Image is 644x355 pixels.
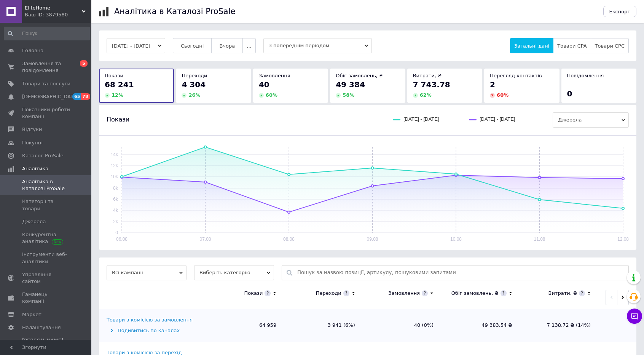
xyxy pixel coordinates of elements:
[367,237,378,242] text: 09.08
[283,237,295,242] text: 08.08
[219,43,235,49] span: Вчора
[105,80,134,89] span: 68 241
[173,38,212,53] button: Сьогодні
[22,106,70,120] span: Показники роботи компанії
[22,231,70,245] span: Конкурентна аналітика
[113,219,118,224] text: 2k
[451,290,499,297] div: Обіг замовлень, ₴
[413,80,450,89] span: 7 743.78
[114,7,235,16] h1: Аналітика в Каталозі ProSale
[247,43,251,49] span: ...
[113,208,118,213] text: 4k
[22,93,78,100] span: [DEMOGRAPHIC_DATA]
[450,237,462,242] text: 10.08
[557,43,587,49] span: Товари CPA
[595,43,625,49] span: Товари CPC
[520,309,598,342] td: 7 138.72 ₴ (14%)
[316,290,341,297] div: Переходи
[591,38,629,53] button: Товари CPC
[107,317,193,323] div: Товари з комісією за замовлення
[514,43,549,49] span: Загальні дані
[343,92,354,98] span: 58 %
[22,80,70,87] span: Товари та послуги
[553,112,629,128] span: Джерела
[199,237,211,242] text: 07.08
[181,43,204,49] span: Сьогодні
[363,309,441,342] td: 40 (0%)
[22,47,43,54] span: Головна
[388,290,420,297] div: Замовлення
[497,92,509,98] span: 60 %
[567,89,572,98] span: 0
[211,38,243,53] button: Вчора
[284,309,362,342] td: 3 941 (6%)
[115,230,118,235] text: 0
[72,93,81,100] span: 65
[80,60,88,67] span: 5
[22,165,48,172] span: Аналітика
[22,152,63,159] span: Каталог ProSale
[22,60,70,74] span: Замовлення та повідомлення
[25,11,91,18] div: Ваш ID: 3879580
[111,174,118,179] text: 10k
[336,80,365,89] span: 49 384
[22,178,70,192] span: Аналітика в Каталозі ProSale
[510,38,553,53] button: Загальні дані
[188,92,200,98] span: 26 %
[441,309,520,342] td: 49 383.54 ₴
[413,73,442,78] span: Витрати, ₴
[22,251,70,265] span: Інструменти веб-аналітики
[567,73,604,78] span: Повідомлення
[206,309,284,342] td: 64 959
[263,38,372,53] span: З попереднім періодом
[22,198,70,212] span: Категорії та товари
[22,291,70,305] span: Гаманець компанії
[22,311,41,318] span: Маркет
[113,197,118,202] text: 6k
[242,38,255,53] button: ...
[259,73,290,78] span: Замовлення
[259,80,269,89] span: 40
[548,290,577,297] div: Витрати, ₴
[107,115,129,124] span: Покази
[534,237,545,242] text: 11.08
[107,38,165,53] button: [DATE] - [DATE]
[617,237,629,242] text: 12.08
[22,139,43,146] span: Покупці
[182,80,206,89] span: 4 304
[244,290,263,297] div: Покази
[22,324,61,331] span: Налаштування
[490,80,495,89] span: 2
[194,265,274,280] span: Виберіть категорію
[22,271,70,285] span: Управління сайтом
[25,5,82,11] span: EliteHome
[553,38,591,53] button: Товари CPA
[111,163,118,168] text: 12k
[490,73,542,78] span: Перегляд контактів
[22,126,42,133] span: Відгуки
[603,6,637,17] button: Експорт
[297,265,625,280] input: Пошук за назвою позиції, артикулу, пошуковими запитами
[627,309,642,324] button: Чат з покупцем
[609,9,631,14] span: Експорт
[113,185,118,191] text: 8k
[81,93,90,100] span: 78
[107,265,187,280] span: Всі кампанії
[112,92,123,98] span: 12 %
[266,92,277,98] span: 60 %
[107,327,204,334] div: Подивитись по каналах
[420,92,432,98] span: 62 %
[22,218,46,225] span: Джерела
[336,73,383,78] span: Обіг замовлень, ₴
[4,27,90,40] input: Пошук
[116,237,128,242] text: 06.08
[105,73,123,78] span: Покази
[111,152,118,157] text: 14k
[182,73,207,78] span: Переходи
